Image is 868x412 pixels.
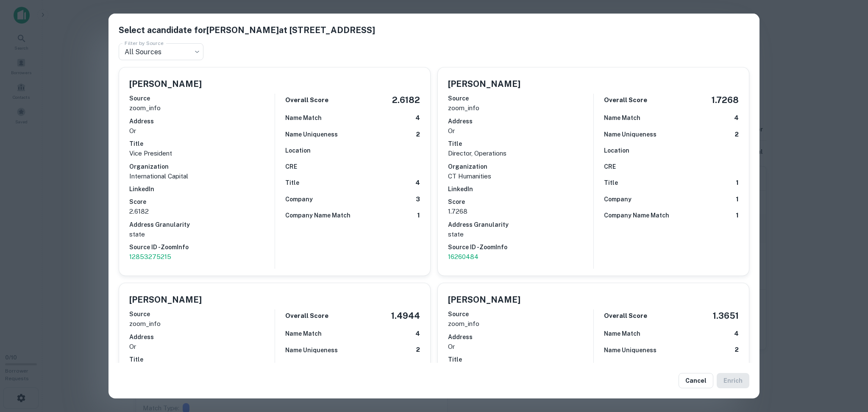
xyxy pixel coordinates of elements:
h6: 2 [416,345,420,355]
h6: Company Name Match [285,211,351,220]
h6: 2 [735,130,739,139]
h5: Select a candidate for [PERSON_NAME] at [STREET_ADDRESS] [119,24,749,36]
h6: 4 [734,113,739,123]
p: CT Humanities [448,171,593,181]
label: Filter by Source [125,39,164,47]
h6: Address Granularity [129,220,275,229]
h6: 3 [416,195,420,204]
h5: [PERSON_NAME] [129,293,202,306]
iframe: Chat Widget [826,344,868,385]
h6: Location [285,362,311,371]
h6: Address [448,332,593,342]
h6: Source [448,94,593,103]
h6: Company Name Match [604,211,669,220]
p: or [448,126,593,136]
p: zoom_info [129,319,275,329]
h6: Organization [129,162,275,171]
h6: Title [448,139,593,148]
a: 16260484 [448,252,593,262]
h5: 1.4944 [391,309,420,322]
p: state [448,229,593,239]
h6: LinkedIn [448,184,593,194]
h6: Company [604,195,632,204]
h6: 1 [736,195,739,204]
h6: 1 [417,211,420,220]
h6: Title [285,178,299,187]
h6: 1 [736,178,739,188]
h6: 4 [415,178,420,188]
h6: Title [129,139,275,148]
h6: Title [448,355,593,364]
h6: Score [448,197,593,206]
p: zoom_info [448,319,593,329]
h6: Source [129,94,275,103]
h6: 4 [415,329,420,339]
h6: Source [448,309,593,319]
p: state [129,229,275,239]
p: International Capital [129,171,275,181]
h6: CRE [285,162,297,171]
h6: 2 [416,130,420,139]
h6: Location [285,146,311,155]
h6: Source [129,309,275,319]
h6: Title [129,355,275,364]
p: or [129,126,275,136]
p: or [129,342,275,352]
h6: Title [604,178,618,187]
h6: Score [129,197,275,206]
h6: Name Match [604,113,640,122]
h6: Name Uniqueness [604,130,657,139]
p: 1.7268 [448,206,593,217]
h6: 2 [735,345,739,355]
h6: Name Uniqueness [285,345,338,355]
h5: [PERSON_NAME] [448,78,520,90]
p: 2.6182 [129,206,275,217]
p: zoom_info [448,103,593,113]
h5: 1.3651 [713,309,739,322]
p: or [448,342,593,352]
div: All Sources [119,43,203,60]
h6: Overall Score [285,311,328,321]
h6: Address [129,117,275,126]
h6: Name Match [285,329,322,338]
h6: Location [604,362,629,371]
h6: Address [448,117,593,126]
h6: Address Granularity [448,220,593,229]
h6: Source ID - ZoomInfo [129,242,275,252]
p: zoom_info [129,103,275,113]
h6: Company [285,195,313,204]
h5: [PERSON_NAME] [448,293,520,306]
h6: Overall Score [604,311,647,321]
h6: Organization [448,162,593,171]
h6: Overall Score [285,95,328,105]
p: Director, Operations [448,148,593,159]
h6: Name Uniqueness [285,130,338,139]
h5: 2.6182 [392,94,420,106]
h6: Name Match [604,329,640,338]
h6: CRE [604,162,616,171]
a: 12853275215 [129,252,275,262]
h5: 1.7268 [712,94,739,106]
h6: Source ID - ZoomInfo [448,242,593,252]
p: Vice President [129,148,275,159]
h6: 1 [736,211,739,220]
h6: Name Match [285,113,322,122]
h6: Address [129,332,275,342]
h6: 4 [415,113,420,123]
h5: [PERSON_NAME] [129,78,202,90]
h6: LinkedIn [129,184,275,194]
h6: Overall Score [604,95,647,105]
h6: Name Uniqueness [604,345,657,355]
h6: 4 [734,329,739,339]
button: Cancel [679,373,713,388]
h6: Location [604,146,629,155]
